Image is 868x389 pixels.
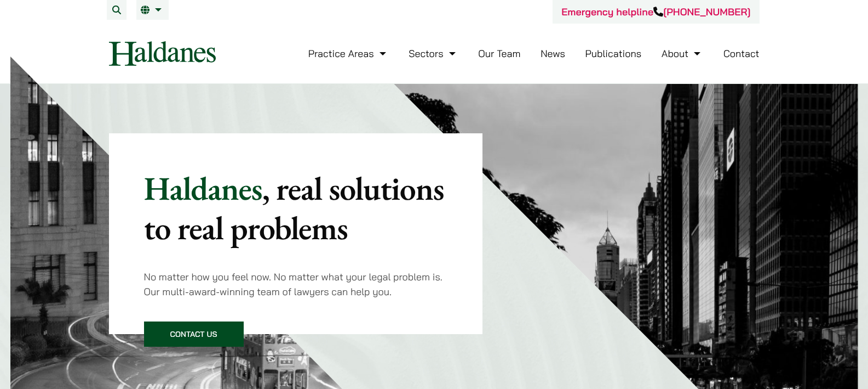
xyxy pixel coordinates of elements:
a: Sectors [409,47,458,60]
a: About [662,47,703,60]
mark: , real solutions to real problems [144,167,444,249]
a: Publications [585,47,642,60]
a: Contact [723,47,760,60]
p: Haldanes [144,168,448,247]
a: Contact Us [144,322,244,347]
a: EN [141,5,164,14]
a: News [541,47,565,60]
a: Practice Areas [308,47,389,60]
a: Our Team [478,47,520,60]
img: Logo of Haldanes [109,41,216,66]
p: No matter how you feel now. No matter what your legal problem is. Our multi-award-winning team of... [144,269,448,299]
a: Emergency helpline[PHONE_NUMBER] [561,5,750,18]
